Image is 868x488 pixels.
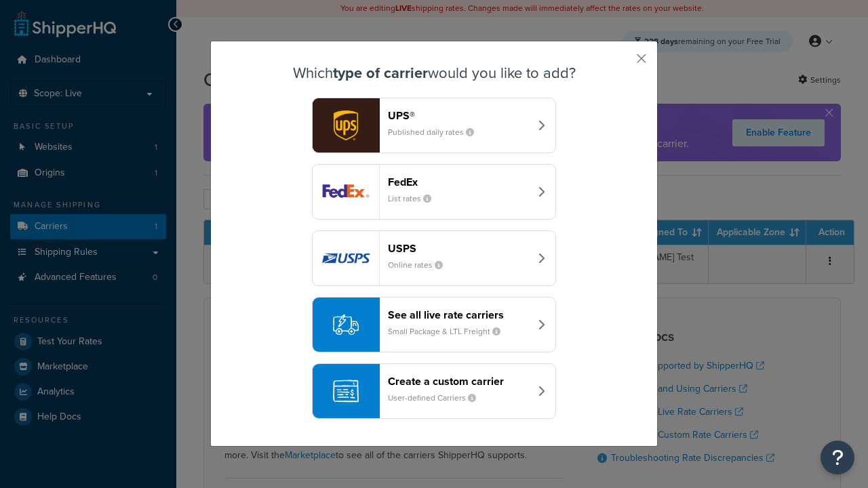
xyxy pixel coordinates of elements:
img: icon-carrier-custom-c93b8a24.svg [333,378,359,404]
button: Open Resource Center [821,441,854,474]
button: See all live rate carriersSmall Package & LTL Freight [312,297,556,352]
header: Create a custom carrier [388,375,530,388]
header: USPS [388,242,530,255]
strong: type of carrier [333,62,428,84]
header: FedEx [388,176,530,188]
button: Create a custom carrierUser-defined Carriers [312,363,556,419]
header: See all live rate carriers [388,308,530,321]
small: Published daily rates [388,126,485,138]
small: Small Package & LTL Freight [388,325,511,338]
small: User-defined Carriers [388,392,487,404]
h3: Which would you like to add? [245,65,623,81]
img: icon-carrier-liverate-becf4550.svg [333,312,359,338]
img: ups logo [313,98,379,152]
button: usps logoUSPSOnline rates [312,230,556,286]
img: fedEx logo [313,165,379,219]
button: ups logoUPS®Published daily rates [312,98,556,153]
header: UPS® [388,109,530,122]
button: fedEx logoFedExList rates [312,164,556,220]
small: Online rates [388,259,454,271]
img: usps logo [313,231,379,285]
small: List rates [388,192,442,205]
